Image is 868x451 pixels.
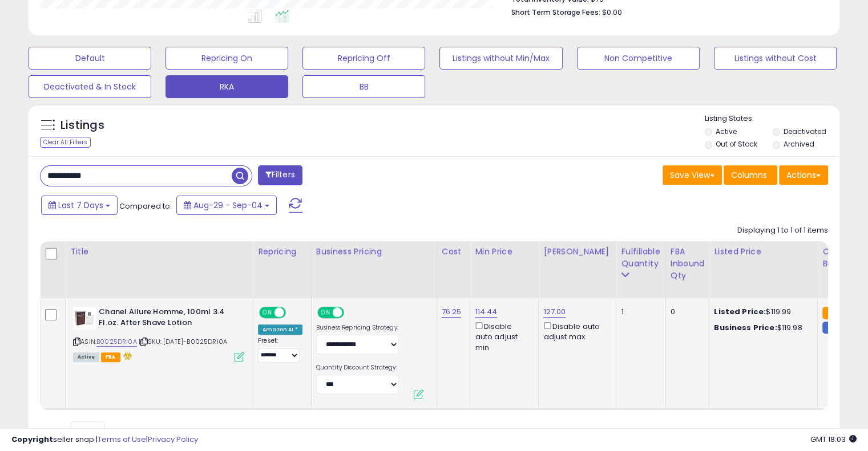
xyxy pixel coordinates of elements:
img: 31+NkRw9y3L._SL40_.jpg [73,307,96,330]
div: Disable auto adjust max [543,320,607,342]
button: RKA [165,75,288,98]
button: Listings without Cost [714,47,837,70]
button: Listings without Min/Max [439,47,562,70]
a: Privacy Policy [148,434,198,445]
span: Last 7 Days [58,200,103,211]
span: OFF [284,308,302,318]
button: Save View [663,165,722,185]
label: Quantity Discount Strategy: [316,364,399,372]
button: BB [302,75,425,98]
div: Business Pricing [316,246,432,258]
div: Repricing [258,246,306,258]
div: Amazon AI * [258,324,302,335]
button: Last 7 Days [41,196,118,215]
span: All listings currently available for purchase on Amazon [73,352,99,362]
a: B0025DRI0A [96,337,137,347]
button: Repricing Off [302,47,425,70]
span: ON [318,308,333,318]
label: Deactivated [783,127,826,136]
div: Title [70,246,248,258]
span: Aug-29 - Sep-04 [193,200,263,211]
div: Disable auto adjust min [475,320,530,353]
div: $119.98 [714,323,809,333]
div: FBA inbound Qty [671,246,705,282]
a: 76.25 [442,306,462,318]
small: FBM [822,322,845,334]
label: Archived [783,139,814,149]
span: OFF [342,308,360,318]
p: Listing States: [705,113,839,124]
div: Displaying 1 to 1 of 1 items [737,225,828,236]
span: Show: entries [49,425,131,436]
a: 114.44 [475,306,497,318]
strong: Copyright [11,434,53,445]
div: seller snap | | [11,434,198,445]
div: Min Price [475,246,534,258]
b: Chanel Allure Homme, 100ml 3.4 Fl.oz. After Shave Lotion [99,307,237,331]
div: Clear All Filters [40,137,91,148]
h5: Listings [60,117,104,133]
div: 1 [621,307,656,317]
label: Out of Stock [716,139,757,149]
span: $0.00 [602,7,622,18]
button: Columns [724,165,777,185]
div: $119.99 [714,307,809,317]
b: Short Term Storage Fees: [511,7,600,17]
div: Fulfillable Quantity [621,246,660,270]
a: 127.00 [543,306,566,318]
button: Filters [258,165,302,185]
span: FBA [101,352,120,362]
small: FBA [822,307,843,319]
b: Business Price: [714,322,777,333]
button: Aug-29 - Sep-04 [176,196,277,215]
button: Default [29,47,151,70]
i: hazardous material [120,352,132,360]
label: Business Repricing Strategy: [316,324,399,332]
div: Listed Price [714,246,813,258]
div: Preset: [258,337,302,363]
span: ON [260,308,274,318]
div: Cost [442,246,466,258]
button: Repricing On [165,47,288,70]
span: Columns [731,169,767,181]
label: Active [716,127,737,136]
button: Deactivated & In Stock [29,75,151,98]
div: 0 [671,307,701,317]
div: ASIN: [73,307,244,360]
a: Terms of Use [98,434,146,445]
button: Actions [779,165,828,185]
span: 2025-09-12 18:03 GMT [810,434,857,445]
div: [PERSON_NAME] [543,246,611,258]
button: Non Competitive [577,47,700,70]
b: Listed Price: [714,306,766,317]
span: Compared to: [119,201,172,212]
span: | SKU: [DATE]-B0025DRI0A [139,337,227,346]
